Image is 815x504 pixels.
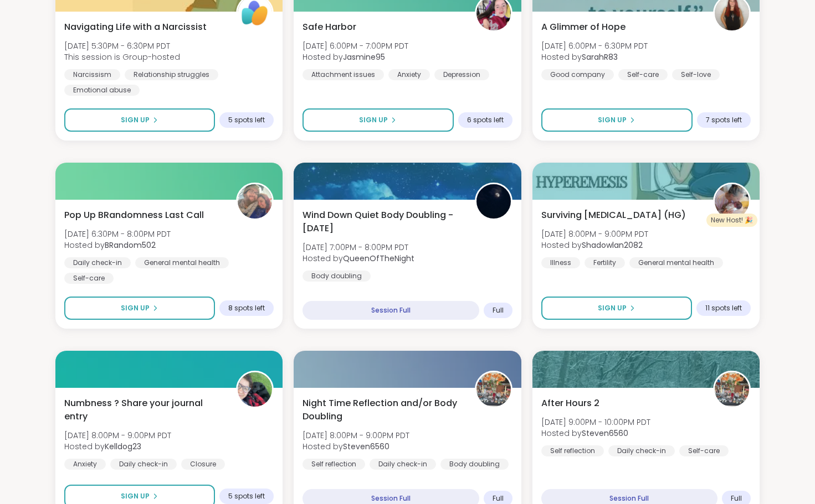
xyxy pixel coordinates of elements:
span: [DATE] 8:00PM - 9:00PM PDT [303,430,409,441]
div: Attachment issues [303,69,384,80]
span: [DATE] 5:30PM - 6:30PM PDT [64,40,180,51]
div: Daily check-in [608,445,675,456]
div: Body doubling [303,271,371,282]
div: Self-care [679,445,729,456]
div: Daily check-in [110,459,177,470]
div: Narcissism [64,69,120,80]
img: Shadowlan2082 [715,184,749,219]
img: Kelldog23 [238,372,272,407]
div: New Host! 🎉 [706,214,757,227]
span: [DATE] 8:00PM - 9:00PM PDT [541,228,648,240]
div: Anxiety [388,69,430,80]
button: Sign Up [541,297,692,320]
b: BRandom502 [105,240,156,251]
span: 5 spots left [228,116,265,124]
span: [DATE] 8:00PM - 9:00PM PDT [64,430,171,441]
span: [DATE] 9:00PM - 10:00PM PDT [541,417,650,428]
span: Hosted by [64,441,171,452]
div: Self-care [618,69,668,80]
button: Sign Up [541,108,693,132]
b: Steven6560 [343,441,389,452]
span: Full [731,494,742,503]
span: Hosted by [541,428,650,439]
span: 6 spots left [467,116,504,124]
span: 8 spots left [228,304,265,313]
img: Steven6560 [715,372,749,407]
img: QueenOfTheNight [476,184,511,219]
span: Full [493,494,504,503]
div: General mental health [135,257,229,268]
b: SarahR83 [582,51,618,63]
span: [DATE] 6:00PM - 7:00PM PDT [303,40,408,51]
div: Self reflection [541,445,604,456]
div: Relationship struggles [125,69,218,80]
span: 5 spots left [228,492,265,501]
b: Steven6560 [582,428,628,439]
span: Sign Up [598,303,627,313]
span: [DATE] 6:30PM - 8:00PM PDT [64,228,171,240]
span: Hosted by [541,240,648,251]
div: Fertility [585,257,625,268]
span: Hosted by [303,253,414,264]
button: Sign Up [303,108,453,132]
div: Good company [541,69,614,80]
span: A Glimmer of Hope [541,20,626,34]
span: Wind Down Quiet Body Doubling - [DATE] [303,209,462,235]
span: Numbness ? Share your journal entry [64,397,224,423]
b: Shadowlan2082 [582,240,643,251]
div: Emotional abuse [64,85,140,96]
span: 7 spots left [706,116,742,124]
div: Self-love [672,69,720,80]
span: Night Time Reflection and/or Body Doubling [303,397,462,423]
span: Sign Up [121,115,150,125]
span: Hosted by [303,441,409,452]
div: General mental health [629,257,723,268]
span: [DATE] 7:00PM - 8:00PM PDT [303,242,414,253]
b: QueenOfTheNight [343,253,414,264]
span: Sign Up [121,491,150,501]
div: Illness [541,257,580,268]
span: Safe Harbor [303,20,356,34]
span: 11 spots left [705,304,742,313]
div: Body doubling [440,459,509,470]
span: After Hours 2 [541,397,599,410]
b: Jasmine95 [343,51,385,63]
div: Daily check-in [370,459,436,470]
span: Navigating Life with a Narcissist [64,20,207,34]
img: BRandom502 [238,184,272,219]
b: Kelldog23 [105,441,141,452]
div: Anxiety [64,459,106,470]
span: Surviving [MEDICAL_DATA] (HG) [541,209,686,222]
span: Pop Up BRandomness Last Call [64,209,204,222]
span: Hosted by [541,51,648,63]
span: [DATE] 6:00PM - 6:30PM PDT [541,40,648,51]
button: Sign Up [64,297,215,320]
div: Closure [181,459,225,470]
div: Self-care [64,273,114,284]
span: Hosted by [303,51,408,63]
div: Depression [434,69,489,80]
span: Sign Up [121,303,150,313]
span: Full [493,306,504,315]
span: This session is Group-hosted [64,51,180,63]
button: Sign Up [64,108,215,132]
span: Sign Up [598,115,627,125]
div: Self reflection [303,459,365,470]
span: Sign Up [359,115,388,125]
div: Session Full [303,301,479,320]
img: Steven6560 [476,372,511,407]
div: Daily check-in [64,257,131,268]
span: Hosted by [64,240,171,251]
